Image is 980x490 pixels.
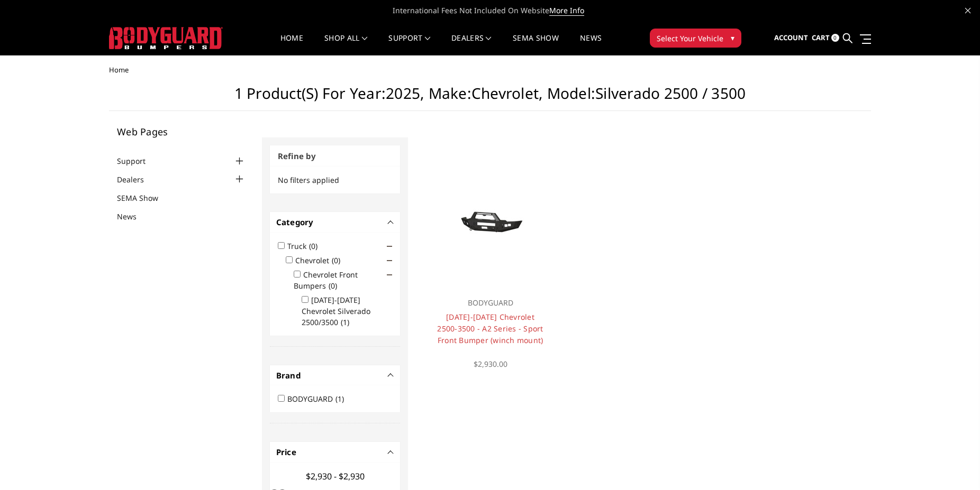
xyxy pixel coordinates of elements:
span: $2,930.00 [474,359,507,369]
h4: Price [276,446,394,458]
label: BODYGUARD [287,394,350,404]
button: - [388,219,394,225]
span: Select Your Vehicle [657,33,723,44]
a: Cart 0 [812,24,839,52]
a: SEMA Show [117,192,171,204]
h4: Category [276,216,394,228]
a: [DATE]-[DATE] Chevrolet 2500-3500 - A2 Series - Sport Front Bumper (winch mount) [437,312,543,345]
h5: Web Pages [117,127,246,136]
span: ▾ [731,32,734,43]
iframe: Chat Widget [927,439,980,490]
label: Chevrolet Front Bumpers [294,270,358,291]
span: Home [109,65,129,75]
label: [DATE]-[DATE] Chevrolet Silverado 2500/3500 [302,295,370,327]
span: No filters applied [278,175,339,185]
span: Account [774,33,808,42]
a: Support [117,155,159,167]
span: 0 [831,34,839,42]
span: Click to show/hide children [387,244,392,249]
span: (0) [309,241,317,251]
span: (0) [332,255,340,265]
a: SEMA Show [513,34,559,55]
span: (1) [341,317,349,327]
img: BODYGUARD BUMPERS [109,27,223,49]
button: - [388,449,394,455]
span: Click to show/hide children [387,258,392,263]
a: Dealers [117,174,157,185]
span: Cart [812,33,830,42]
a: News [580,34,602,55]
label: Truck [287,241,324,251]
button: Select Your Vehicle [650,29,741,48]
a: Support [388,34,430,55]
p: BODYGUARD [437,297,543,309]
a: shop all [324,34,367,55]
a: Dealers [451,34,492,55]
h1: 1 Product(s) for Year:2025, Make:Chevrolet, Model:Silverado 2500 / 3500 [109,85,871,111]
button: - [388,373,394,378]
span: Click to show/hide children [387,272,392,278]
span: (0) [329,281,337,291]
h3: Refine by [270,145,401,167]
label: Chevrolet [295,255,347,265]
a: News [117,211,150,222]
h4: Brand [276,369,394,382]
a: Account [774,24,808,52]
a: More Info [549,5,584,16]
span: (1) [335,394,344,404]
a: Home [280,34,303,55]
